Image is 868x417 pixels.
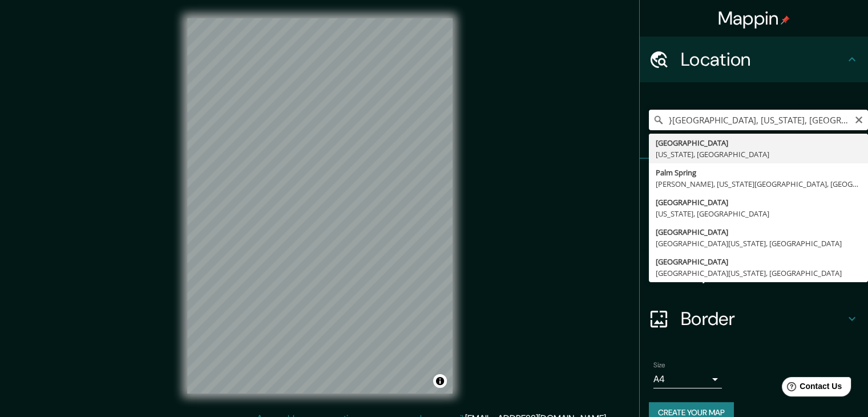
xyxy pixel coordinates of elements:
input: Pick your city or area [649,110,868,130]
div: [PERSON_NAME], [US_STATE][GEOGRAPHIC_DATA], [GEOGRAPHIC_DATA] [656,178,861,190]
h4: Location [681,48,845,71]
div: A4 [653,370,722,388]
div: [US_STATE], [GEOGRAPHIC_DATA] [656,208,861,219]
button: Toggle attribution [433,374,447,388]
div: Palm Spring [656,167,861,178]
div: Style [640,205,868,250]
div: [GEOGRAPHIC_DATA] [656,197,861,208]
button: Clear [854,114,863,125]
div: Pins [640,159,868,205]
div: [US_STATE], [GEOGRAPHIC_DATA] [656,149,861,160]
div: [GEOGRAPHIC_DATA] [656,226,861,238]
div: [GEOGRAPHIC_DATA] [656,137,861,149]
h4: Layout [681,262,845,284]
img: pin-icon.png [781,15,790,25]
div: [GEOGRAPHIC_DATA][US_STATE], [GEOGRAPHIC_DATA] [656,267,861,279]
div: Location [640,37,868,82]
div: [GEOGRAPHIC_DATA][US_STATE], [GEOGRAPHIC_DATA] [656,238,861,249]
h4: Border [681,307,845,330]
iframe: Help widget launcher [766,372,855,404]
label: Size [653,360,665,370]
h4: Mappin [718,7,790,30]
div: Layout [640,250,868,296]
canvas: Map [187,18,453,394]
div: [GEOGRAPHIC_DATA] [656,256,861,267]
div: Border [640,296,868,342]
